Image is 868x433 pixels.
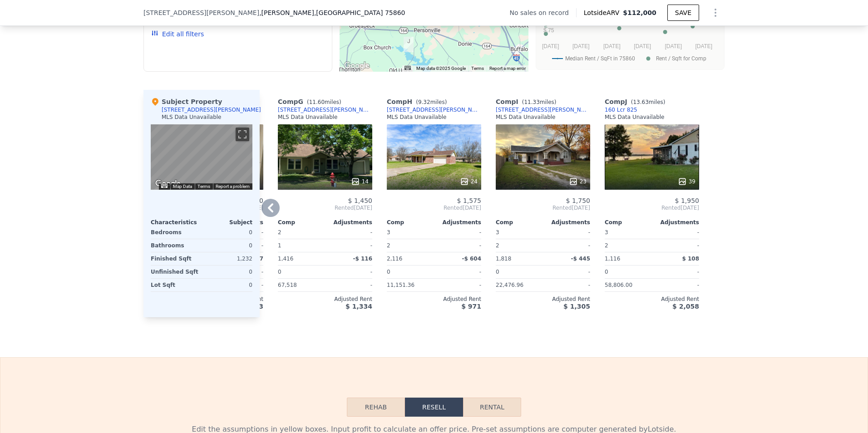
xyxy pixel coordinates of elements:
span: 22,476.96 [496,282,523,288]
span: 2 [278,229,281,236]
div: [STREET_ADDRESS][PERSON_NAME] [162,106,261,113]
div: 24 [460,177,478,186]
a: [STREET_ADDRESS][PERSON_NAME] [278,106,372,113]
div: - [327,279,372,291]
img: Google [153,178,183,190]
span: 1,416 [278,256,293,262]
div: 0 [203,239,252,252]
div: 2 [496,239,541,252]
span: 0 [387,269,390,275]
button: Toggle fullscreen view [236,128,249,141]
span: 3 [387,229,390,236]
a: [STREET_ADDRESS][PERSON_NAME] [387,106,481,113]
span: ( miles) [627,99,669,105]
text: [DATE] [695,43,712,49]
div: Adjusted Rent [605,295,699,303]
div: Street View [151,124,252,190]
div: No sales on record [510,8,576,17]
div: 14 [351,177,369,186]
span: 0 [278,269,281,275]
a: Terms (opens in new tab) [471,66,484,71]
div: - [654,239,699,252]
span: Map data ©2025 Google [416,66,466,71]
button: Keyboard shortcuts [161,184,168,188]
span: ( miles) [303,99,345,105]
div: Unfinished Sqft [151,266,200,278]
text: $.75 [543,27,554,34]
div: - [545,279,590,291]
div: - [436,279,481,291]
div: Adjusted Rent [387,295,481,303]
button: Edit all filters [151,30,204,39]
span: ( miles) [518,99,560,105]
div: Bedrooms [151,226,200,239]
span: 11.33 [524,99,539,105]
div: Characteristics [151,219,202,226]
div: MLS Data Unavailable [605,113,665,121]
text: [DATE] [665,43,682,49]
span: $ 1,575 [457,197,481,204]
text: E [544,23,547,29]
span: $ 1,450 [348,197,372,204]
button: Show Options [706,4,725,22]
div: 1 [278,239,323,252]
span: , [GEOGRAPHIC_DATA] 75860 [314,9,405,16]
span: Rented [DATE] [387,204,481,212]
div: Comp H [387,97,450,106]
a: Report a problem [216,184,250,189]
span: ( miles) [412,99,450,105]
span: 11.60 [309,99,325,105]
div: Comp [278,219,325,226]
span: $ 2,058 [672,303,699,310]
span: , [PERSON_NAME] [259,8,405,17]
text: [DATE] [634,43,651,49]
div: - [327,226,372,239]
div: Map [151,124,252,190]
div: Comp G [278,97,345,106]
span: $ 1,305 [563,303,590,310]
span: 1,818 [496,256,511,262]
a: Open this area in Google Maps (opens a new window) [342,60,372,72]
button: SAVE [667,5,699,21]
div: Bathrooms [151,239,200,252]
a: Terms (opens in new tab) [197,184,210,189]
button: Map Data [173,183,192,190]
button: Keyboard shortcuts [404,66,411,70]
div: - [545,266,590,278]
button: Rental [463,398,521,417]
div: Finished Sqft [151,252,200,265]
div: Subject Property [151,97,222,106]
text: Median Rent / SqFt in 75860 [565,55,635,62]
div: - [327,239,372,252]
div: Adjustments [434,219,481,226]
span: Lotside ARV [584,8,623,17]
span: 58,806.00 [605,282,632,288]
a: [STREET_ADDRESS][PERSON_NAME] [496,106,590,113]
span: -$ 445 [571,256,590,262]
div: Adjustments [652,219,699,226]
span: 0 [605,269,608,275]
div: MLS Data Unavailable [496,113,556,121]
a: Open this area in Google Maps (opens a new window) [153,178,183,190]
span: 11,151.36 [387,282,414,288]
div: 1,232 [203,252,252,265]
span: -$ 116 [353,256,372,262]
div: 0 [203,266,252,278]
div: - [545,239,590,252]
div: MLS Data Unavailable [278,113,338,121]
text: [DATE] [572,43,590,49]
span: 3 [496,229,499,236]
a: Report a map error [489,66,526,71]
span: 0 [496,269,499,275]
span: 67,518 [278,282,297,288]
div: Lot Sqft [151,279,200,291]
a: 160 Lcr 825 [605,106,637,113]
text: C [663,21,667,27]
span: 2,116 [387,256,402,262]
div: - [436,239,481,252]
div: Adjusted Rent [496,295,590,303]
span: Rented [DATE] [496,204,590,212]
div: - [436,266,481,278]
